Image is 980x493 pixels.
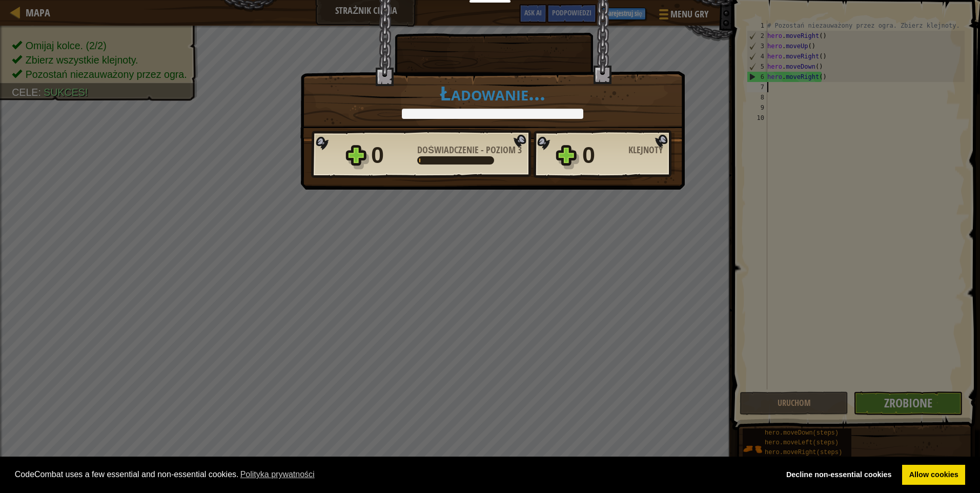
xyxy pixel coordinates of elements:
a: deny cookies [779,465,899,485]
div: - [417,146,522,155]
span: 3 [518,143,522,156]
h1: Ładowanie... [311,82,674,104]
div: 0 [371,139,411,172]
span: Poziom [484,143,518,156]
span: Doświadczenie [417,143,481,156]
div: 0 [582,139,622,172]
span: CodeCombat uses a few essential and non-essential cookies. [15,467,771,482]
a: allow cookies [902,465,965,485]
a: learn more about cookies [239,467,316,482]
div: Klejnoty [628,146,675,155]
